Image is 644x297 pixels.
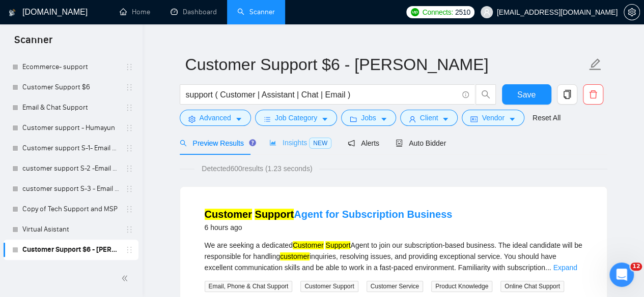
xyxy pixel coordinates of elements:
[248,138,257,147] div: Tooltip anchor
[125,225,133,234] span: holder
[264,115,271,123] span: bars
[589,58,602,71] span: edit
[125,164,133,173] span: holder
[475,84,496,105] button: search
[125,63,133,71] span: holder
[205,221,453,234] div: 6 hours ago
[22,57,119,77] a: Ecommerce- support
[171,8,217,16] a: dashboardDashboard
[185,52,586,77] input: Scanner name...
[557,90,577,99] span: copy
[22,77,119,97] a: Customer Support $6
[22,199,119,219] a: Copy of Tech Support and MSP
[22,118,119,138] a: Customer support - Humayun
[350,115,357,123] span: folder
[205,209,453,220] a: Customer SupportAgent for Subscription Business
[9,5,16,21] img: logo
[583,90,603,99] span: delete
[509,115,516,123] span: caret-down
[422,7,453,18] span: Connects:
[22,179,119,199] a: customer support S-3 - Email & Chat Support(Umair)
[300,281,358,292] span: Customer Support
[180,139,253,147] span: Preview Results
[476,90,495,99] span: search
[235,115,242,123] span: caret-down
[205,281,293,292] span: Email, Phone & Chat Support
[186,88,458,101] input: Search Freelance Jobs...
[420,112,438,123] span: Client
[293,241,324,249] mark: Customer
[121,273,131,283] span: double-left
[500,281,564,292] span: Online Chat Support
[396,140,403,147] span: robot
[120,8,150,16] a: homeHome
[553,263,577,272] a: Expand
[280,252,310,260] mark: customer
[200,112,231,123] span: Advanced
[188,115,195,123] span: setting
[348,139,379,147] span: Alerts
[194,163,319,174] span: Detected 600 results (1.23 seconds)
[630,262,642,271] span: 12
[321,115,328,123] span: caret-down
[462,110,524,126] button: idcardVendorcaret-down
[6,32,61,54] span: Scanner
[325,241,350,249] mark: Support
[442,115,449,123] span: caret-down
[367,281,423,292] span: Customer Service
[502,84,551,105] button: Save
[409,115,416,123] span: user
[22,219,119,240] a: Virtual Asistant
[309,138,331,149] span: NEW
[4,13,138,260] li: My Scanners
[361,112,376,123] span: Jobs
[125,185,133,193] span: holder
[609,262,634,287] iframe: Intercom live chat
[22,138,119,158] a: Customer support S-1- Email & Chat Support
[400,110,458,126] button: userClientcaret-down
[462,91,469,98] span: info-circle
[125,124,133,132] span: holder
[624,8,640,16] a: setting
[125,83,133,91] span: holder
[275,112,317,123] span: Job Category
[583,84,603,105] button: delete
[348,140,355,147] span: notification
[624,8,639,16] span: setting
[205,209,252,220] mark: Customer
[22,97,119,118] a: Email & Chat Support
[396,139,446,147] span: Auto Bidder
[180,140,187,147] span: search
[431,281,492,292] span: Product Knowledge
[341,110,396,126] button: folderJobscaret-down
[269,139,331,147] span: Insights
[455,7,470,18] span: 2510
[380,115,387,123] span: caret-down
[22,158,119,179] a: customer support S-2 -Email & Chat Support (Bulla)
[411,8,419,16] img: upwork-logo.png
[545,263,551,272] span: ...
[269,139,276,146] span: area-chart
[483,9,490,16] span: user
[237,8,275,16] a: searchScanner
[205,240,582,273] div: We are seeking a dedicated Agent to join our subscription-based business. The ideal candidate wil...
[533,112,561,123] a: Reset All
[255,110,337,126] button: barsJob Categorycaret-down
[470,115,478,123] span: idcard
[125,205,133,213] span: holder
[22,240,119,260] a: Customer Support $6 - [PERSON_NAME]
[255,209,294,220] mark: Support
[482,112,504,123] span: Vendor
[125,246,133,254] span: holder
[624,4,640,20] button: setting
[517,88,536,101] span: Save
[125,104,133,112] span: holder
[557,84,577,105] button: copy
[180,110,251,126] button: settingAdvancedcaret-down
[125,144,133,152] span: holder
